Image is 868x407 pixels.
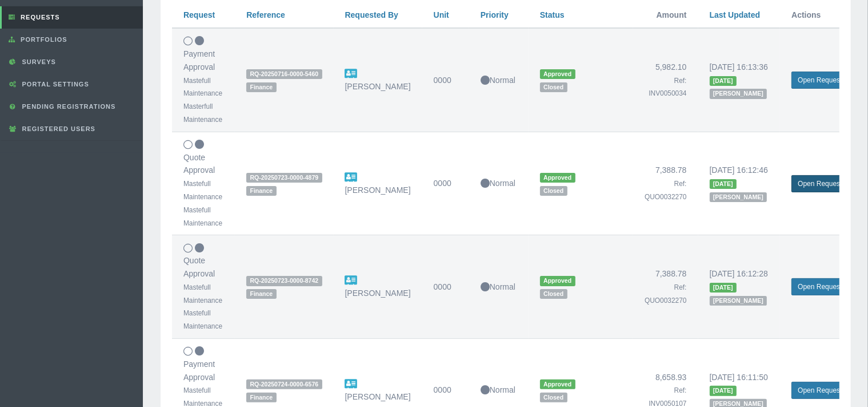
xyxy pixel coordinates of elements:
[434,10,449,19] a: Unit
[657,10,687,19] span: Amount
[246,82,276,92] span: Finance
[481,10,509,19] a: Priority
[18,36,67,43] span: Portfolios
[183,309,222,330] small: Mastefull Maintenance
[422,235,469,339] td: 0000
[246,276,322,286] span: RQ-20250723-0000-8742
[698,28,781,132] td: [DATE] 16:13:36
[645,283,686,305] small: Ref: QUO0032270
[183,180,222,201] small: Mastefull Maintenance
[246,69,322,79] span: RQ-20250716-0000-5460
[19,81,89,88] span: Portal Settings
[19,58,56,65] span: Surveys
[540,186,567,196] span: Closed
[710,89,767,98] span: [PERSON_NAME]
[469,235,529,339] td: Normal
[18,14,60,21] span: Requests
[172,132,235,235] td: Quote Approval
[172,28,235,132] td: Payment Approval
[469,132,529,235] td: Normal
[710,179,737,189] span: [DATE]
[183,283,222,305] small: Mastefull Maintenance
[246,173,322,183] span: RQ-20250723-0000-4879
[183,77,222,98] small: Mastefull Maintenance
[791,382,848,399] a: Open Request
[246,289,276,299] span: Finance
[334,235,422,339] td: [PERSON_NAME]
[334,28,422,132] td: [PERSON_NAME]
[633,28,698,132] td: 5,982.10
[469,28,529,132] td: Normal
[334,132,422,235] td: [PERSON_NAME]
[246,393,276,402] span: Finance
[698,132,781,235] td: [DATE] 16:12:46
[540,82,567,92] span: Closed
[183,10,215,19] a: Request
[540,69,575,79] span: Approved
[246,10,285,19] a: Reference
[540,10,565,19] a: Status
[540,173,575,183] span: Approved
[540,289,567,299] span: Closed
[422,132,469,235] td: 0000
[791,278,848,295] a: Open Request
[633,132,698,235] td: 7,388.78
[422,28,469,132] td: 0000
[540,380,575,389] span: Approved
[172,235,235,339] td: Quote Approval
[345,10,398,19] a: Requested By
[19,125,95,132] span: Registered Users
[183,102,222,124] small: Masterfull Maintenance
[710,192,767,202] span: [PERSON_NAME]
[710,283,737,293] span: [DATE]
[540,276,575,286] span: Approved
[710,296,767,306] span: [PERSON_NAME]
[19,103,116,110] span: Pending Registrations
[791,175,848,192] a: Open Request
[710,10,761,19] a: Last Updated
[246,186,276,196] span: Finance
[710,76,737,86] span: [DATE]
[791,72,848,89] a: Open Request
[246,380,322,389] span: RQ-20250724-0000-6576
[698,235,781,339] td: [DATE] 16:12:28
[710,386,737,396] span: [DATE]
[540,393,567,402] span: Closed
[183,206,222,227] small: Mastefull Maintenance
[633,235,698,339] td: 7,388.78
[791,10,821,19] span: Actions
